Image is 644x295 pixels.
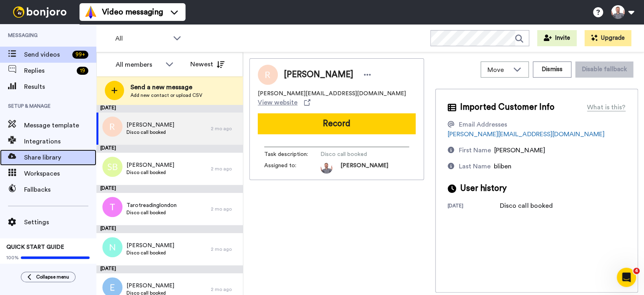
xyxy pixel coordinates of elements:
div: [DATE] [96,265,243,273]
div: 2 mo ago [211,246,239,252]
span: [PERSON_NAME] [126,242,174,250]
button: Record [258,113,416,134]
span: Replies [24,66,73,76]
span: Send videos [24,50,69,59]
img: r.png [102,117,122,137]
span: [PERSON_NAME][EMAIL_ADDRESS][DOMAIN_NAME] [258,90,406,98]
span: View website [258,98,298,107]
span: Integrations [24,137,96,146]
span: 4 [633,268,640,274]
span: User history [460,182,507,195]
span: Assigned to: [264,162,320,174]
img: t.png [102,197,122,217]
span: Results [24,82,96,92]
button: Upgrade [585,30,631,46]
div: All members [116,60,161,70]
button: Disable fallback [575,61,633,78]
span: Move [487,65,509,75]
span: Message template [24,121,96,130]
span: Disco call booked [126,250,174,256]
span: Fallbacks [24,185,96,195]
span: Video messaging [102,6,163,18]
div: Last Name [459,162,491,171]
button: Collapse menu [21,272,75,282]
div: [DATE] [96,104,243,113]
a: View website [258,98,310,107]
span: Disco call booked [126,209,177,216]
div: What is this? [587,102,626,112]
div: 2 mo ago [211,166,239,172]
span: Collapse menu [36,274,69,280]
div: 19 [77,67,88,75]
span: All [115,34,169,43]
span: Tarotreadinglondon [126,201,177,209]
span: Settings [24,217,96,227]
span: Disco call booked [126,169,174,176]
span: Add new contact or upload CSV [130,92,202,98]
span: Disco call booked [320,150,397,158]
div: 99 + [72,51,88,59]
span: Disco call booked [126,129,174,135]
div: Email Addresses [459,120,507,129]
span: bliben [494,163,512,170]
img: photo.jpg [320,162,332,174]
img: n.png [102,237,122,257]
span: Share library [24,153,96,162]
img: vm-color.svg [84,6,97,18]
div: [DATE] [96,225,243,233]
a: [PERSON_NAME][EMAIL_ADDRESS][DOMAIN_NAME] [448,131,604,137]
div: [DATE] [96,145,243,153]
div: 2 mo ago [211,286,239,293]
span: [PERSON_NAME] [126,121,174,129]
button: Dismiss [533,61,571,78]
span: Send a new message [130,82,202,92]
img: sb.png [102,157,122,177]
div: [DATE] [96,185,243,193]
button: Newest [184,56,230,72]
span: [PERSON_NAME] [126,161,174,169]
span: Imported Customer Info [460,101,554,113]
div: First Name [459,145,491,155]
span: [PERSON_NAME] [494,147,545,154]
button: Invite [537,30,577,46]
div: 2 mo ago [211,206,239,212]
span: [PERSON_NAME] [340,162,388,174]
span: 100% [6,254,19,261]
div: [DATE] [448,203,500,211]
iframe: Intercom live chat [617,268,636,287]
span: Task description : [264,150,320,158]
img: bj-logo-header-white.svg [10,6,70,18]
span: [PERSON_NAME] [126,282,174,290]
img: Image of Ross Bliben [258,65,278,85]
span: Workspaces [24,169,96,178]
span: QUICK START GUIDE [6,244,64,250]
div: 2 mo ago [211,125,239,132]
span: [PERSON_NAME] [284,69,353,81]
div: Disco call booked [500,201,552,211]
